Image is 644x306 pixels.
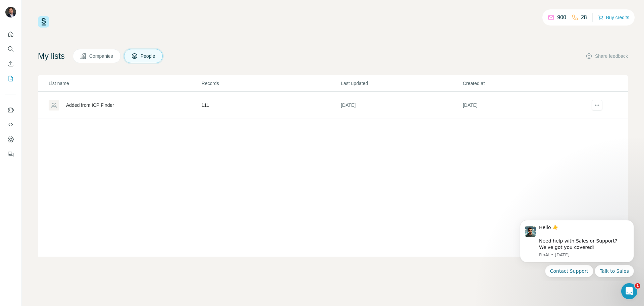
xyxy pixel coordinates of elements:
[5,104,16,116] button: Use Surfe on LinkedIn
[66,102,114,108] div: Added from ICP Finder
[635,283,640,289] span: 1
[49,80,201,87] p: List name
[5,28,16,40] button: Quick start
[340,92,462,119] td: [DATE]
[5,119,16,131] button: Use Surfe API
[581,13,587,21] p: 28
[5,73,16,85] button: My lists
[592,100,602,111] button: actions
[463,80,584,87] p: Created at
[141,53,156,59] span: People
[38,51,65,61] h4: My lists
[510,214,644,281] iframe: Intercom notifications message
[38,16,49,28] img: Surfe Logo
[341,80,462,87] p: Last updated
[463,92,584,119] td: [DATE]
[621,283,637,299] iframe: Intercom live chat
[5,43,16,55] button: Search
[201,92,340,119] td: 111
[5,148,16,160] button: Feedback
[202,80,340,87] p: Records
[5,133,16,145] button: Dashboard
[5,7,16,17] img: Avatar
[5,58,16,70] button: Enrich CSV
[586,53,628,59] button: Share feedback
[598,13,629,22] button: Buy credits
[557,13,566,21] p: 900
[89,53,114,59] span: Companies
